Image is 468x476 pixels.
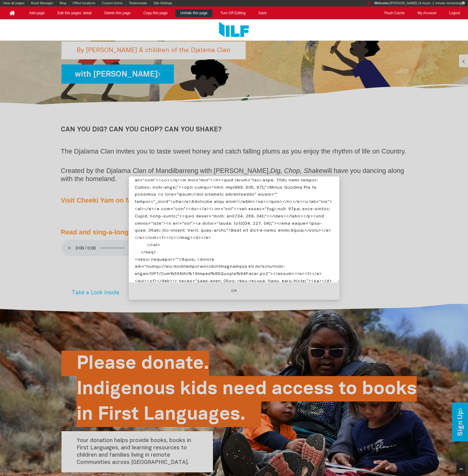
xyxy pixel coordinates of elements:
[374,1,390,5] strong: Welcome:
[413,9,441,17] a: My Account
[99,9,135,17] a: Delete this page
[444,9,465,17] a: Logout
[129,283,339,300] button: Ok
[374,1,465,5] span: [PERSON_NAME] (4 hours -1 minute remaining)
[175,9,212,17] a: Unhide this page
[215,9,250,17] a: Turn Off Editing
[462,2,465,5] i: Your IP: 124.158.23.162
[380,9,410,17] a: Flush Cache
[24,9,49,17] a: Add page
[52,9,96,17] a: Edit this pages' detail
[254,9,271,17] a: Save
[138,9,172,17] a: Copy this page
[367,2,370,5] i: Search engines have been instructed NOT to index this page.
[219,22,249,38] img: Logo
